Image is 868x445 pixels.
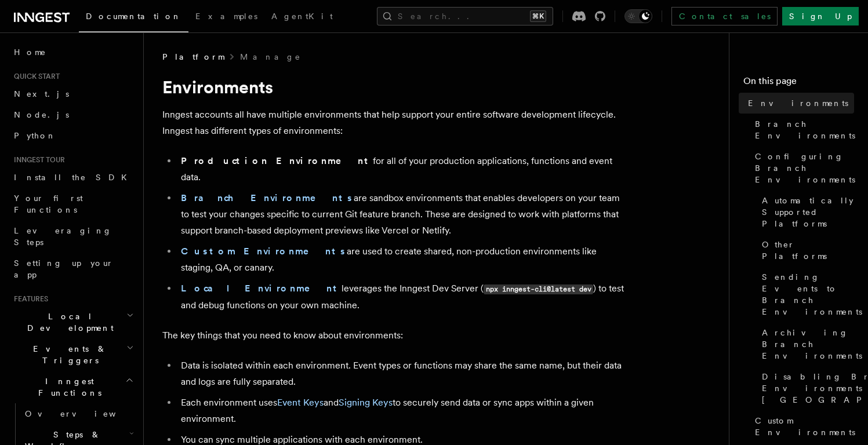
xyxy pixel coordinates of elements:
[9,343,126,366] span: Events & Triggers
[9,306,136,338] button: Local Development
[14,194,83,214] span: Your first Functions
[9,338,136,371] button: Events & Triggers
[14,258,114,279] span: Setting up your app
[782,7,859,25] a: Sign Up
[86,12,181,21] span: Documentation
[762,195,854,229] span: Automatically Supported Platforms
[9,371,136,403] button: Inngest Functions
[177,153,626,185] li: for all of your production applications, functions and event data.
[277,397,324,408] a: Event Keys
[181,155,373,166] strong: Production Environment
[162,107,626,139] p: Inngest accounts all have multiple environments that help support your entire software developmen...
[9,125,136,146] a: Python
[9,83,136,104] a: Next.js
[9,253,136,285] a: Setting up your app
[757,234,854,267] a: Other Platforms
[162,51,224,63] span: Platform
[240,51,302,63] a: Manage
[188,3,264,31] a: Examples
[757,190,854,234] a: Automatically Supported Platforms
[177,190,626,239] li: are sandbox environments that enables developers on your team to test your changes specific to cu...
[14,89,69,99] span: Next.js
[177,243,626,276] li: are used to create shared, non-production environments like staging, QA, or canary.
[755,118,855,141] span: Branch Environments
[14,226,112,247] span: Leveraging Steps
[9,220,136,253] a: Leveraging Steps
[757,366,854,410] a: Disabling Branch Environments in [GEOGRAPHIC_DATA]
[9,188,136,220] a: Your first Functions
[530,10,546,22] kbd: ⌘K
[9,294,48,304] span: Features
[195,12,257,21] span: Examples
[755,415,855,438] span: Custom Environments
[757,267,854,322] a: Sending Events to Branch Environments
[181,192,354,203] a: Branch Environments
[9,155,65,165] span: Inngest tour
[264,3,340,31] a: AgentKit
[9,72,60,81] span: Quick start
[162,327,626,344] p: The key things that you need to know about environments:
[177,395,626,427] li: Each environment uses and to securely send data or sync apps within a given environment.
[14,173,134,182] span: Install the SDK
[14,46,46,58] span: Home
[743,74,854,93] h4: On this page
[177,280,626,313] li: leverages the Inngest Dev Server ( ) to test and debug functions on your own machine.
[271,12,333,21] span: AgentKit
[14,131,56,140] span: Python
[762,327,862,362] span: Archiving Branch Environments
[9,375,125,399] span: Inngest Functions
[755,151,855,185] span: Configuring Branch Environments
[757,322,854,366] a: Archiving Branch Environments
[624,9,652,23] button: Toggle dark mode
[177,358,626,390] li: Data is isolated within each environment. Event types or functions may share the same name, but t...
[79,3,188,32] a: Documentation
[20,403,136,424] a: Overview
[762,271,862,318] span: Sending Events to Branch Environments
[762,239,854,262] span: Other Platforms
[14,110,69,119] span: Node.js
[162,76,626,97] h1: Environments
[377,7,553,25] button: Search...⌘K
[9,311,126,334] span: Local Development
[750,146,854,190] a: Configuring Branch Environments
[484,284,593,294] code: npx inngest-cli@latest dev
[25,409,144,418] span: Overview
[750,410,854,443] a: Custom Environments
[339,397,393,408] a: Signing Keys
[181,283,342,294] a: Local Environment
[748,97,848,109] span: Environments
[9,42,136,63] a: Home
[9,167,136,188] a: Install the SDK
[9,104,136,125] a: Node.js
[750,114,854,146] a: Branch Environments
[671,7,778,25] a: Contact sales
[743,93,854,114] a: Environments
[181,246,347,257] a: Custom Environments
